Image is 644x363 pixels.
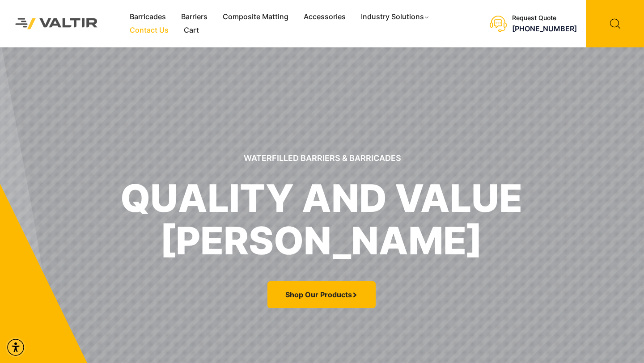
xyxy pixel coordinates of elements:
div: Accessibility Menu [6,338,25,357]
div: Request Quote [512,14,577,22]
a: Composite Matting [215,10,296,24]
a: Cart [176,24,207,37]
a: Accessories [296,10,353,24]
a: Barriers [174,10,215,24]
a: Contact Us [122,24,176,37]
img: Valtir Rentals [7,9,106,38]
a: Shop Our Products [267,281,376,308]
sr7-txt: Waterfilled Barriers & Barricades [244,152,401,164]
a: Barricades [122,10,174,24]
a: Industry Solutions [353,10,438,24]
h1: quality and value [PERSON_NAME] [120,177,522,262]
a: call (888) 496-3625 [512,24,577,33]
